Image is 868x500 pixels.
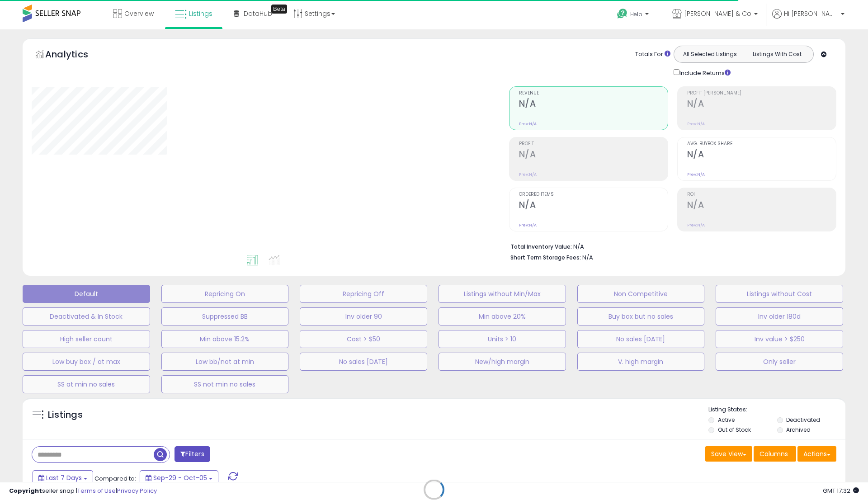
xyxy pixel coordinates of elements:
[687,222,705,228] small: Prev: N/A
[630,10,642,18] span: Help
[635,50,670,59] div: Totals For
[161,285,289,303] button: Repricing On
[519,222,537,228] small: Prev: N/A
[784,9,838,18] span: Hi [PERSON_NAME]
[510,243,572,250] b: Total Inventory Value:
[300,307,427,325] button: Inv older 90
[687,91,836,96] span: Profit [PERSON_NAME]
[610,1,658,29] a: Help
[23,285,150,303] button: Default
[519,149,668,161] h2: N/A
[439,330,566,348] button: Units > 10
[743,48,811,60] button: Listings With Cost
[577,307,705,325] button: Buy box but no sales
[687,99,836,111] h2: N/A
[519,142,668,146] span: Profit
[687,121,705,127] small: Prev: N/A
[519,91,668,96] span: Revenue
[687,142,836,146] span: Avg. Buybox Share
[716,285,843,303] button: Listings without Cost
[300,353,427,371] button: No sales [DATE]
[687,192,836,197] span: ROI
[161,307,289,325] button: Suppressed BB
[582,253,593,262] span: N/A
[577,353,705,371] button: V. high margin
[23,375,150,393] button: SS at min no sales
[510,241,830,251] li: N/A
[519,121,537,127] small: Prev: N/A
[667,67,741,77] div: Include Returns
[300,285,427,303] button: Repricing Off
[577,285,705,303] button: Non Competitive
[716,330,843,348] button: Inv value > $250
[439,307,566,325] button: Min above 20%
[23,307,150,325] button: Deactivated & In Stock
[684,9,751,18] span: [PERSON_NAME] & Co
[716,307,843,325] button: Inv older 180d
[510,254,581,261] b: Short Term Storage Fees:
[23,330,150,348] button: High seller count
[687,149,836,161] h2: N/A
[9,487,157,495] div: seller snap | |
[300,330,427,348] button: Cost > $50
[189,9,212,18] span: Listings
[716,353,843,371] button: Only seller
[161,353,289,371] button: Low bb/not at min
[676,48,744,60] button: All Selected Listings
[617,8,628,19] i: Get Help
[519,200,668,212] h2: N/A
[519,99,668,111] h2: N/A
[271,5,287,14] div: Tooltip anchor
[519,172,537,177] small: Prev: N/A
[577,330,705,348] button: No sales [DATE]
[9,486,42,495] strong: Copyright
[519,192,668,197] span: Ordered Items
[244,9,272,18] span: DataHub
[161,375,289,393] button: SS not min no sales
[772,9,844,29] a: Hi [PERSON_NAME]
[687,172,705,177] small: Prev: N/A
[23,353,150,371] button: Low buy box / at max
[439,353,566,371] button: New/high margin
[439,285,566,303] button: Listings without Min/Max
[687,200,836,212] h2: N/A
[161,330,289,348] button: Min above 15.2%
[45,48,106,63] h5: Analytics
[124,9,154,18] span: Overview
